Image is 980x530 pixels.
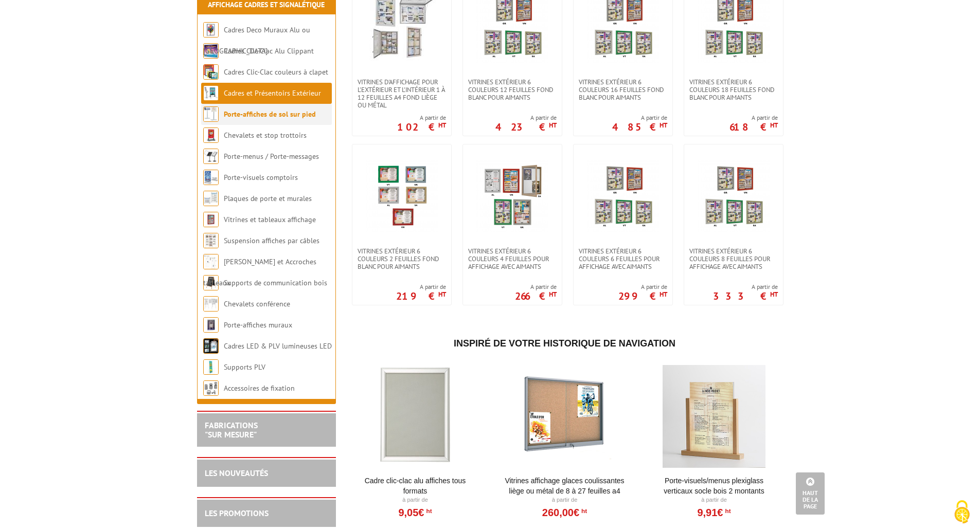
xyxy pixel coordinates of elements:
[224,299,290,308] a: Chevalets conférence
[203,380,219,396] img: Accessoires de fixation
[366,160,438,232] img: Vitrines extérieur 6 couleurs 2 feuilles fond blanc pour aimants
[203,233,219,248] img: Suspension affiches par câbles
[224,236,319,245] a: Suspension affiches par câbles
[944,495,980,530] button: Cookies (fenêtre modale)
[660,121,667,130] sup: HT
[796,472,825,515] a: Haut de la page
[713,283,778,291] span: A partir de
[574,247,672,270] a: Vitrines extérieur 6 couleurs 6 feuilles pour affichage avec aimants
[203,257,316,287] a: [PERSON_NAME] et Accroches tableaux
[205,420,258,440] a: FABRICATIONS"Sur Mesure"
[352,247,451,270] a: Vitrines extérieur 6 couleurs 2 feuilles fond blanc pour aimants
[549,121,557,130] sup: HT
[352,476,479,496] a: Cadre Clic-Clac Alu affiches tous formats
[224,362,265,372] a: Supports PLV
[495,114,557,122] span: A partir de
[612,114,667,122] span: A partir de
[463,78,562,101] a: Vitrines extérieur 6 couleurs 12 feuilles fond blanc pour aimants
[454,338,675,349] span: Inspiré de votre historique de navigation
[358,247,446,270] span: Vitrines extérieur 6 couleurs 2 feuilles fond blanc pour aimants
[476,160,548,232] img: Vitrines extérieur 6 couleurs 4 feuilles pour affichage avec aimants
[396,293,446,299] p: 219 €
[224,67,328,77] a: Cadres Clic-Clac couleurs à clapet
[224,215,316,224] a: Vitrines et tableaux affichage
[203,359,219,375] img: Supports PLV
[651,496,778,504] p: À partir de
[203,127,219,143] img: Chevalets et stop trottoirs
[398,509,432,516] a: 9,05€HT
[224,46,314,56] a: Cadres Clic-Clac Alu Clippant
[729,114,778,122] span: A partir de
[651,476,778,496] a: Porte-Visuels/Menus Plexiglass Verticaux Socle Bois 2 Montants
[713,293,778,299] p: 333 €
[463,247,562,270] a: Vitrines extérieur 6 couleurs 4 feuilles pour affichage avec aimants
[587,160,659,232] img: Vitrines extérieur 6 couleurs 6 feuilles pour affichage avec aimants
[579,507,587,515] sup: HT
[397,114,446,122] span: A partir de
[203,149,219,164] img: Porte-menus / Porte-messages
[203,106,219,122] img: Porte-affiches de sol sur pied
[203,64,219,80] img: Cadres Clic-Clac couleurs à clapet
[203,85,219,101] img: Cadres et Présentoirs Extérieur
[618,293,667,299] p: 299 €
[689,78,778,101] span: Vitrines extérieur 6 couleurs 18 feuilles fond blanc pour aimants
[515,293,557,299] p: 266 €
[723,507,730,515] sup: HT
[698,160,770,232] img: Vitrines extérieur 6 couleurs 8 feuilles pour affichage avec aimants
[468,78,557,101] span: Vitrines extérieur 6 couleurs 12 feuilles fond blanc pour aimants
[549,290,557,299] sup: HT
[203,170,219,185] img: Porte-visuels comptoirs
[224,173,298,182] a: Porte-visuels comptoirs
[618,283,667,291] span: A partir de
[224,194,312,203] a: Plaques de porte et murales
[515,283,557,291] span: A partir de
[224,341,332,351] a: Cadres LED & PLV lumineuses LED
[224,383,295,393] a: Accessoires de fixation
[660,290,667,299] sup: HT
[468,247,557,270] span: Vitrines extérieur 6 couleurs 4 feuilles pour affichage avec aimants
[770,290,778,299] sup: HT
[684,78,783,101] a: Vitrines extérieur 6 couleurs 18 feuilles fond blanc pour aimants
[203,212,219,227] img: Vitrines et tableaux affichage
[501,476,628,496] a: Vitrines affichage glaces coulissantes liège ou métal de 8 à 27 feuilles A4
[949,499,975,525] img: Cookies (fenêtre modale)
[684,247,783,270] a: Vitrines extérieur 6 couleurs 8 feuilles pour affichage avec aimants
[224,109,316,119] a: Porte-affiches de sol sur pied
[352,496,479,504] p: À partir de
[205,508,269,518] a: LES PROMOTIONS
[224,278,327,287] a: Supports de communication bois
[579,78,667,101] span: Vitrines extérieur 6 couleurs 16 feuilles fond blanc pour aimants
[689,247,778,270] span: Vitrines extérieur 6 couleurs 8 feuilles pour affichage avec aimants
[697,509,730,516] a: 9,91€HT
[203,338,219,354] img: Cadres LED & PLV lumineuses LED
[396,283,446,291] span: A partir de
[203,254,219,269] img: Cimaises et Accroches tableaux
[352,78,451,109] a: Vitrines d'affichage pour l'extérieur et l'intérieur 1 à 12 feuilles A4 fond liège ou métal
[438,121,446,130] sup: HT
[579,247,667,270] span: Vitrines extérieur 6 couleurs 6 feuilles pour affichage avec aimants
[205,468,268,478] a: LES NOUVEAUTÉS
[424,507,432,515] sup: HT
[358,78,446,109] span: Vitrines d'affichage pour l'extérieur et l'intérieur 1 à 12 feuilles A4 fond liège ou métal
[574,78,672,101] a: Vitrines extérieur 6 couleurs 16 feuilles fond blanc pour aimants
[770,121,778,130] sup: HT
[224,88,321,98] a: Cadres et Présentoirs Extérieur
[729,124,778,130] p: 618 €
[501,496,628,504] p: À partir de
[224,152,319,161] a: Porte-menus / Porte-messages
[495,124,557,130] p: 423 €
[203,296,219,312] img: Chevalets conférence
[203,317,219,333] img: Porte-affiches muraux
[438,290,446,299] sup: HT
[203,22,219,38] img: Cadres Deco Muraux Alu ou Bois
[203,191,219,206] img: Plaques de porte et murales
[612,124,667,130] p: 485 €
[224,320,292,330] a: Porte-affiches muraux
[224,131,307,140] a: Chevalets et stop trottoirs
[203,25,310,56] a: Cadres Deco Muraux Alu ou [GEOGRAPHIC_DATA]
[397,124,446,130] p: 102 €
[542,509,587,516] a: 260,00€HT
